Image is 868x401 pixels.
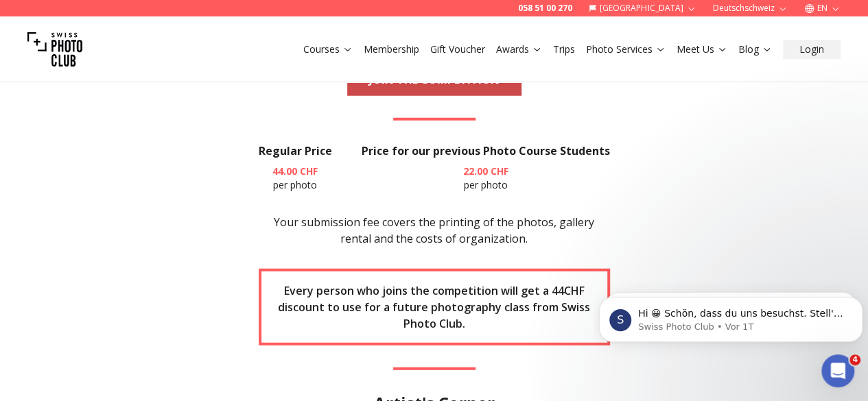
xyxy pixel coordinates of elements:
a: Photo Services [586,42,666,56]
a: Meet Us [677,42,727,56]
a: Awards [496,42,542,56]
button: Meet Us [671,40,733,59]
a: Blog [738,42,772,56]
button: Login [783,40,841,59]
span: 44.00 [272,165,297,178]
button: Blog [733,40,777,59]
button: Photo Services [580,40,671,59]
a: Trips [553,42,575,56]
button: Courses [298,40,358,59]
h3: Regular Price [259,143,332,159]
span: 4 [849,354,860,365]
iframe: Intercom notifications Nachricht [594,268,868,364]
span: CHF [300,165,318,178]
a: Courses [303,42,353,56]
a: 058 51 00 270 [518,3,572,14]
p: per photo [259,165,332,192]
img: Swiss photo club [27,22,82,77]
b: 22.00 CHF [463,165,508,178]
button: Awards [491,40,548,59]
iframe: Intercom live chat [821,354,854,387]
a: Gift Voucher [430,42,485,56]
p: per photo [362,165,610,192]
button: Trips [548,40,580,59]
button: Gift Voucher [425,40,491,59]
p: Every person who joins the competition will get a 44CHF discount to use for a future photography ... [272,282,596,332]
p: Your submission fee covers the printing of the photos, gallery rental and the costs of organization. [259,214,610,247]
h3: Price for our previous Photo Course Students [362,143,610,159]
a: Membership [364,42,419,56]
button: Membership [358,40,425,59]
